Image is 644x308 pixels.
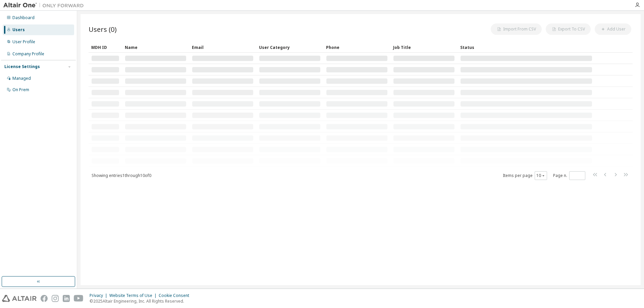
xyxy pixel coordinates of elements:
[393,42,455,53] div: Job Title
[159,293,193,298] div: Cookie Consent
[12,39,35,45] div: User Profile
[546,23,591,35] button: Export To CSV
[91,42,119,53] div: MDH ID
[192,42,254,53] div: Email
[74,295,84,302] img: youtube.svg
[491,23,542,35] button: Import From CSV
[89,24,117,34] span: Users (0)
[12,15,35,20] div: Dashboard
[3,2,87,9] img: Altair One
[553,171,585,180] span: Page n.
[259,42,321,53] div: User Category
[2,295,37,302] img: altair_logo.svg
[12,51,44,57] div: Company Profile
[460,42,592,53] div: Status
[109,293,159,298] div: Website Terms of Use
[503,171,547,180] span: Items per page
[12,27,25,33] div: Users
[595,23,631,35] button: Add User
[92,173,151,178] span: Showing entries 1 through 10 of 0
[536,173,545,178] button: 10
[12,76,31,81] div: Managed
[326,42,388,53] div: Phone
[63,295,70,302] img: linkedin.svg
[4,64,40,69] div: License Settings
[52,295,59,302] img: instagram.svg
[41,295,48,302] img: facebook.svg
[90,298,193,304] p: © 2025 Altair Engineering, Inc. All Rights Reserved.
[90,293,109,298] div: Privacy
[12,87,29,93] div: On Prem
[125,42,186,53] div: Name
